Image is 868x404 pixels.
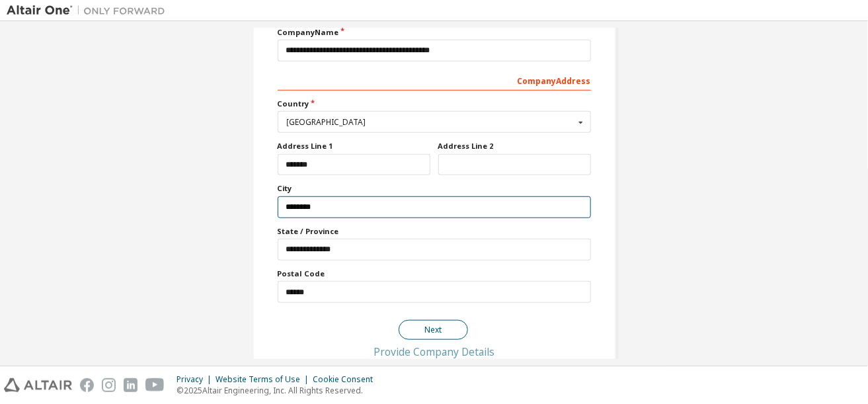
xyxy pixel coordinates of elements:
img: Altair One [7,4,172,17]
img: altair_logo.svg [4,378,72,392]
div: Privacy [177,374,216,385]
label: Country [278,99,591,109]
label: City [278,183,591,194]
label: State / Province [278,226,591,237]
img: youtube.svg [145,378,165,392]
label: Address Line 1 [278,141,430,151]
div: Company Info [278,356,591,378]
div: [GEOGRAPHIC_DATA] [287,118,574,126]
img: linkedin.svg [124,378,138,392]
div: Website Terms of Use [216,374,313,385]
p: © 2025 Altair Engineering, Inc. All Rights Reserved. [177,385,381,396]
button: Next [399,320,468,340]
label: Postal Code [278,268,591,279]
img: instagram.svg [102,378,116,392]
label: Address Line 2 [438,141,591,151]
label: Company Name [278,27,591,38]
img: facebook.svg [80,378,94,392]
div: Cookie Consent [313,374,381,385]
div: Company Address [278,69,591,91]
div: Provide Company Details [278,348,591,356]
